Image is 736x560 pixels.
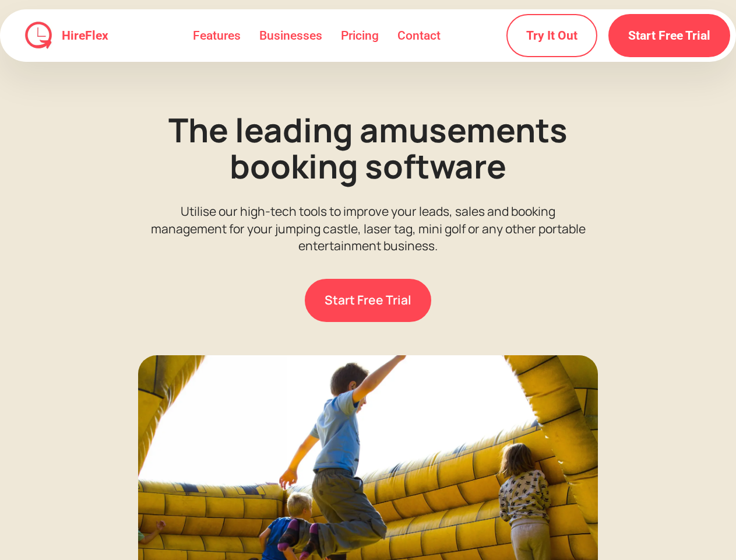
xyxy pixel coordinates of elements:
a: Features [184,17,250,53]
a: Businesses [250,17,332,53]
a: Contact [388,17,450,53]
img: HireFlex Logo [24,22,52,50]
p: Utilise our high-tech tools to improve your leads, sales and booking management for your jumping ... [145,203,592,254]
a: Try It Out [506,14,597,57]
a: HireFlex [52,29,113,41]
a: Start Free Trial [608,14,730,57]
a: Start Free Trial [305,279,431,321]
a: Pricing [332,17,388,53]
strong: The leading amusements booking software [168,107,568,188]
